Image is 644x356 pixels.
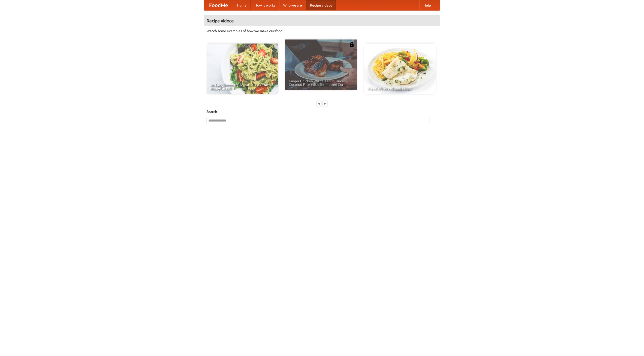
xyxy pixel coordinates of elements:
[364,44,436,94] a: French Fries Fish and Chips
[204,16,440,26] h4: Recipe videos
[419,0,435,10] a: Help
[207,109,437,114] h5: Search
[204,0,233,10] a: FoodMe
[279,0,306,10] a: Who we are
[207,28,437,33] p: Watch some examples of how we make our food!
[368,87,432,90] span: French Fries Fish and Chips
[323,100,327,107] div: »
[317,100,321,107] div: «
[306,0,336,10] a: Recipe videos
[251,0,279,10] a: How it works
[233,0,251,10] a: Home
[349,42,354,47] img: 483408.png
[207,44,278,94] a: An Easy, Summery Tomato Pasta That's Ready for Fall
[210,83,274,90] span: An Easy, Summery Tomato Pasta That's Ready for Fall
